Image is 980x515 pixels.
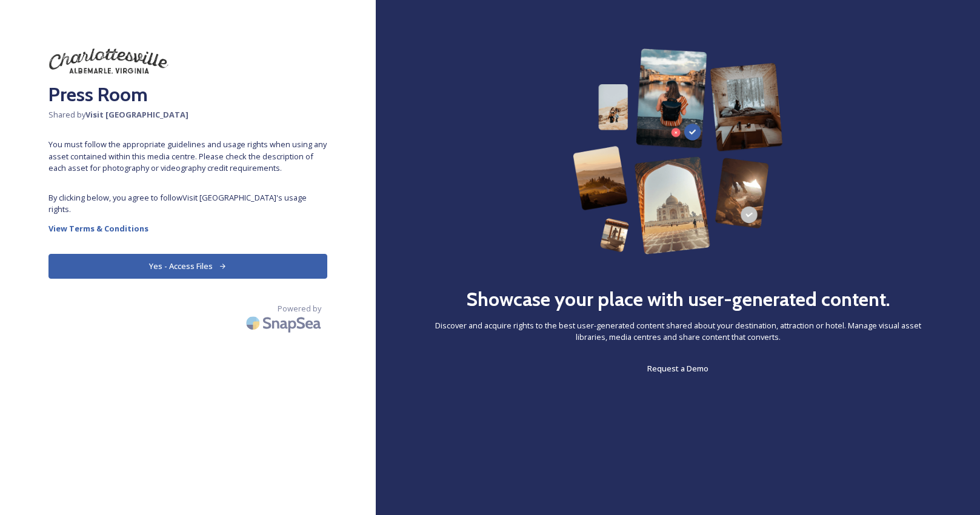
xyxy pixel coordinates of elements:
span: Request a Demo [647,363,708,374]
img: SnapSea Logo [242,309,327,337]
span: By clicking below, you agree to follow Visit [GEOGRAPHIC_DATA] 's usage rights. [48,192,327,215]
strong: View Terms & Conditions [48,223,148,234]
img: download%20(7).png [48,48,170,74]
span: You must follow the appropriate guidelines and usage rights when using any asset contained within... [48,139,327,174]
a: Request a Demo [647,361,708,376]
span: Shared by [48,109,327,121]
button: Yes - Access Files [48,254,327,279]
strong: Visit [GEOGRAPHIC_DATA] [85,109,188,120]
img: 63b42ca75bacad526042e722_Group%20154-p-800.png [573,48,783,254]
a: View Terms & Conditions [48,221,327,236]
span: Powered by [278,303,321,314]
h2: Showcase your place with user-generated content. [466,285,890,314]
span: Discover and acquire rights to the best user-generated content shared about your destination, att... [424,320,932,343]
h2: Press Room [48,80,327,109]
